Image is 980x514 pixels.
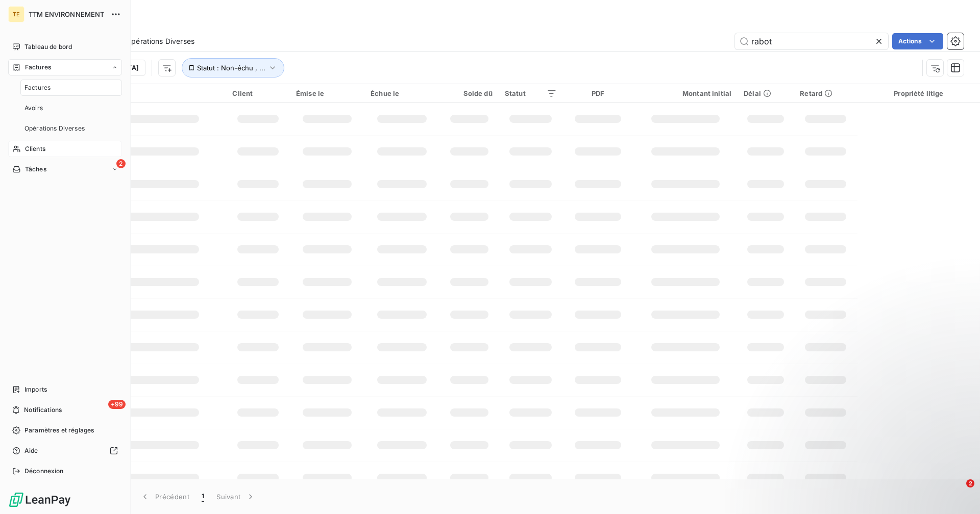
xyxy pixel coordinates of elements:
[108,400,126,409] span: +99
[134,486,195,507] button: Précédent
[195,486,210,507] button: 1
[126,36,194,46] span: Opérations Diverses
[945,479,970,504] iframe: Intercom live chat
[800,89,851,97] div: Retard
[24,83,51,92] span: Factures
[640,89,731,97] div: Montant initial
[232,89,284,97] div: Client
[296,89,358,97] div: Émise le
[24,385,47,394] span: Imports
[210,486,262,507] button: Suivant
[29,10,105,18] span: TTM ENVIRONNEMENT
[446,89,493,97] div: Solde dû
[892,33,943,49] button: Actions
[8,6,24,22] div: TE
[8,492,71,508] img: Logo LeanPay
[116,159,126,168] span: 2
[24,104,43,113] span: Avoirs
[25,144,45,153] span: Clients
[735,33,888,49] input: Rechercher
[8,443,122,459] a: Aide
[569,89,627,97] div: PDF
[776,415,980,486] iframe: Intercom notifications message
[25,165,46,174] span: Tâches
[966,479,974,487] span: 2
[24,405,62,415] span: Notifications
[197,64,265,72] span: Statut : Non-échu , ...
[505,89,557,97] div: Statut
[182,58,284,78] button: Statut : Non-échu , ...
[25,63,51,72] span: Factures
[371,89,434,97] div: Échue le
[744,89,788,97] div: Délai
[24,426,94,435] span: Paramètres et réglages
[24,446,38,455] span: Aide
[24,124,85,133] span: Opérations Diverses
[864,89,974,97] div: Propriété litige
[24,467,64,476] span: Déconnexion
[202,492,204,502] span: 1
[24,42,72,52] span: Tableau de bord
